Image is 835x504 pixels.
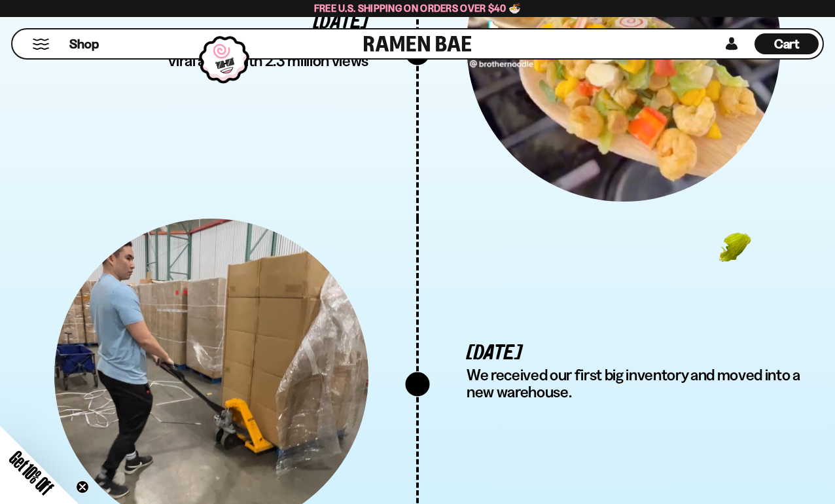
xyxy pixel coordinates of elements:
[314,2,522,14] span: Free U.S. Shipping on Orders over $40 🍜
[76,480,89,494] button: Close teaser
[774,36,800,52] span: Cart
[467,340,806,367] div: [DATE]
[32,39,50,50] button: Mobile Menu Trigger
[755,29,819,58] div: Cart
[69,35,99,53] span: Shop
[467,367,806,401] p: We received our first big inventory and moved into a new warehouse.
[6,447,57,498] span: Get 10% Off
[69,33,99,54] a: Shop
